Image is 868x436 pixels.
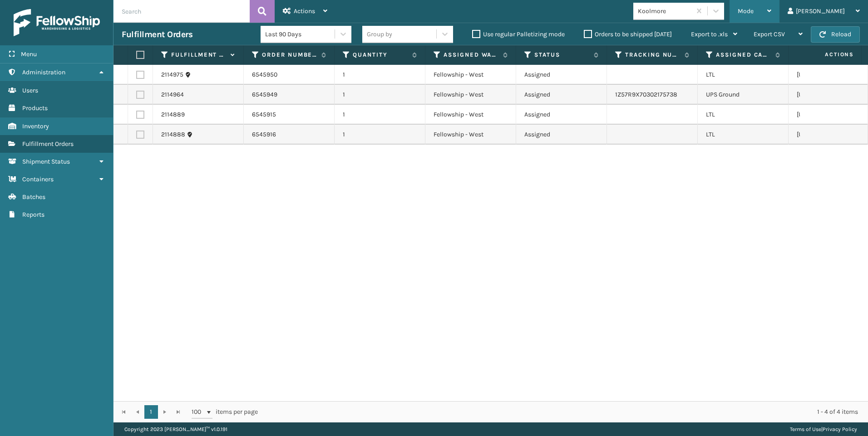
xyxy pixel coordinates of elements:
td: Fellowship - West [425,105,516,125]
span: Export to .xls [691,30,728,38]
td: LTL [698,65,789,85]
td: 1 [335,85,425,105]
label: Quantity [353,51,408,59]
span: Actions [294,7,315,15]
h3: Fulfillment Orders [122,29,192,40]
td: 6545916 [244,125,335,145]
td: 6545915 [244,105,335,125]
td: 1 [335,65,425,85]
td: Fellowship - West [425,65,516,85]
span: Batches [22,193,45,201]
td: Assigned [516,105,607,125]
a: 1Z57R9X70302175738 [615,91,677,98]
span: Reports [22,211,44,218]
span: Mode [738,7,754,15]
td: Fellowship - West [425,85,516,105]
label: Status [534,51,589,59]
div: 1 - 4 of 4 items [271,407,858,417]
a: 2114889 [161,110,185,119]
label: Orders to be shipped [DATE] [584,30,672,38]
span: Fulfillment Orders [22,140,74,148]
a: 1 [144,405,158,419]
img: logo [14,9,100,36]
div: Koolmore [638,6,692,16]
td: LTL [698,125,789,145]
td: Assigned [516,125,607,145]
span: Administration [22,68,65,76]
div: | [790,422,857,436]
td: 1 [335,105,425,125]
a: 2114888 [161,130,185,139]
span: Containers [22,175,54,183]
td: 1 [335,125,425,145]
label: Assigned Carrier Service [716,51,771,59]
label: Order Number [262,51,317,59]
td: Assigned [516,65,607,85]
div: Last 90 Days [265,29,335,39]
a: 2114975 [161,70,183,79]
td: UPS Ground [698,85,789,105]
button: Reload [811,26,860,43]
span: Menu [21,50,37,58]
span: items per page [192,405,258,419]
span: Inventory [22,122,49,130]
span: Shipment Status [22,158,70,165]
label: Fulfillment Order Id [171,51,226,59]
td: 6545950 [244,65,335,85]
label: Use regular Palletizing mode [472,30,565,38]
span: Actions [796,47,859,62]
a: Privacy Policy [823,426,857,432]
span: Export CSV [754,30,785,38]
td: Assigned [516,85,607,105]
a: Terms of Use [790,426,821,432]
label: Assigned Warehouse [444,51,498,59]
div: Group by [367,29,392,39]
td: 6545949 [244,85,335,105]
td: LTL [698,105,789,125]
td: Fellowship - West [425,125,516,145]
span: Products [22,104,48,112]
span: Users [22,87,38,94]
p: Copyright 2023 [PERSON_NAME]™ v 1.0.191 [124,422,227,436]
span: 100 [192,407,205,417]
a: 2114964 [161,90,184,99]
label: Tracking Number [625,51,680,59]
